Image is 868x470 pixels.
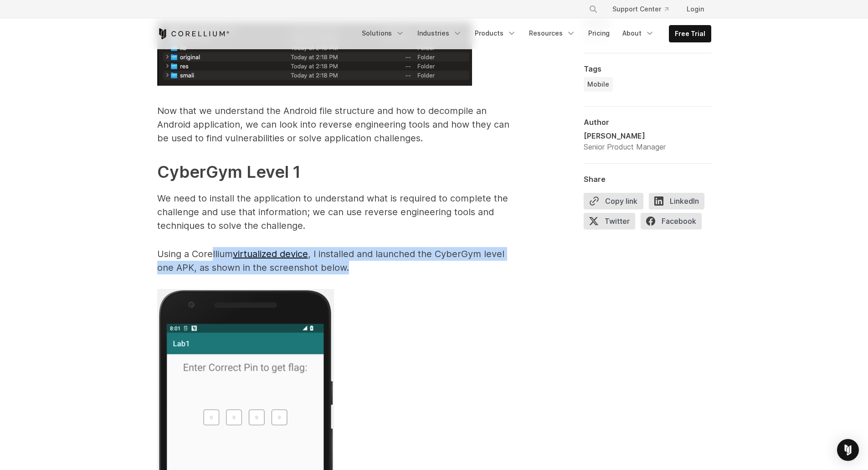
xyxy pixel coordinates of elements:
p: Now that we understand the Android file structure and how to decompile an Android application, we... [157,104,522,145]
a: Solutions [356,25,410,41]
div: Senior Product Manager [584,141,666,152]
span: LinkedIn [649,193,704,209]
a: LinkedIn [649,193,710,213]
a: About [617,25,660,41]
img: Example of a decompiled android application. [157,21,472,86]
div: [PERSON_NAME] [584,130,666,141]
div: Navigation Menu [356,25,711,42]
p: We need to install the application to understand what is required to complete the challenge and u... [157,191,522,232]
span: Twitter [584,213,635,229]
a: virtualized device [233,248,308,259]
a: Industries [412,25,467,41]
span: Facebook [641,213,702,229]
button: Copy link [584,193,643,209]
div: Open Intercom Messenger [837,439,859,461]
a: Twitter [584,213,641,233]
div: Tags [584,64,711,73]
div: Share [584,175,711,184]
a: Login [679,1,711,17]
button: Search [585,1,601,17]
a: Support Center [605,1,676,17]
div: Navigation Menu [578,1,711,17]
a: Products [469,25,522,41]
span: Mobile [587,80,609,89]
a: Facebook [641,213,707,233]
p: Using a Corellium , I installed and launched the CyberGym level one APK, as shown in the screensh... [157,247,522,274]
a: Resources [524,25,581,41]
div: Author [584,118,711,127]
a: Pricing [583,25,615,41]
strong: CyberGym Level 1 [157,162,301,182]
a: Mobile [584,77,613,92]
a: Corellium Home [157,28,230,39]
a: Free Trial [669,26,711,42]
